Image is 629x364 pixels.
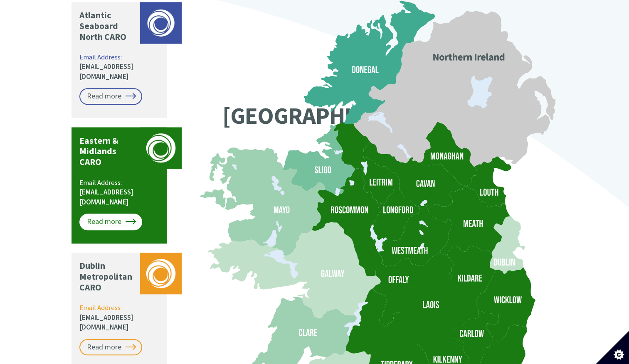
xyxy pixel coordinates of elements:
a: [EMAIL_ADDRESS][DOMAIN_NAME] [79,313,133,332]
text: [GEOGRAPHIC_DATA] [222,101,435,130]
a: Read more [79,88,142,105]
button: Set cookie preferences [596,331,629,364]
a: Read more [79,339,142,356]
p: Email Address: [79,178,160,207]
a: Read more [79,214,142,230]
p: Email Address: [79,52,160,82]
a: [EMAIL_ADDRESS][DOMAIN_NAME] [79,62,133,81]
p: Dublin Metropolitan CARO [79,261,136,293]
p: Atlantic Seaboard North CARO [79,10,136,42]
a: [EMAIL_ADDRESS][DOMAIN_NAME] [79,187,133,207]
p: Email Address: [79,303,160,332]
p: Eastern & Midlands CARO [79,135,136,168]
